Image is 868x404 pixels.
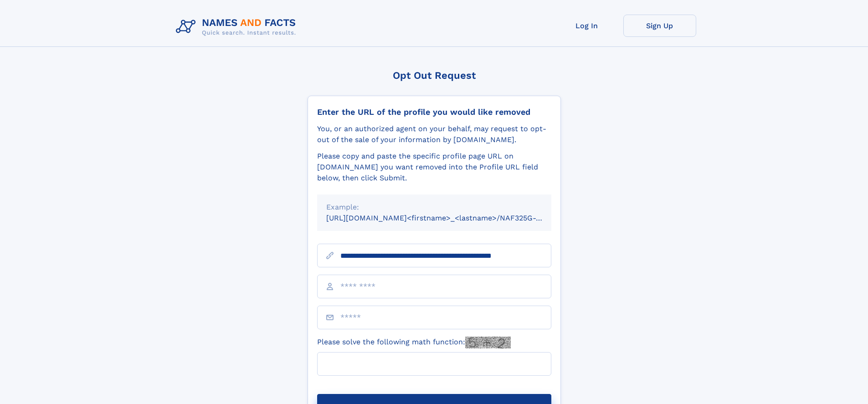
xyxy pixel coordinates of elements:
label: Please solve the following math function: [317,337,511,348]
a: Log In [550,15,623,37]
div: Please copy and paste the specific profile page URL on [DOMAIN_NAME] you want removed into the Pr... [317,151,551,184]
div: You, or an authorized agent on your behalf, may request to opt-out of the sale of your informatio... [317,123,551,145]
div: Opt Out Request [308,70,561,81]
img: Logo Names and Facts [172,15,303,39]
small: [URL][DOMAIN_NAME]<firstname>_<lastname>/NAF325G-xxxxxxxx [326,214,569,222]
div: Example: [326,202,542,213]
a: Sign Up [623,15,696,37]
div: Enter the URL of the profile you would like removed [317,107,551,117]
